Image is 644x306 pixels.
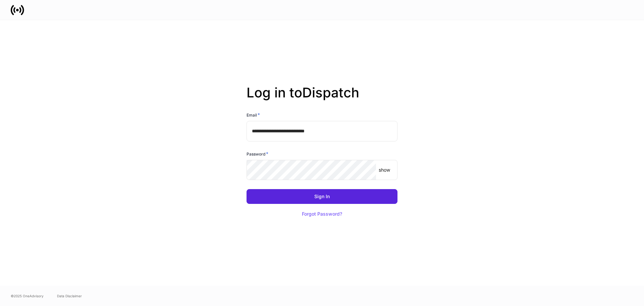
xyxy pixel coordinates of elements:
div: Sign In [314,194,330,199]
div: Forgot Password? [302,212,342,216]
p: show [379,167,390,173]
h6: Password [247,150,268,157]
button: Sign In [247,189,397,204]
span: © 2025 OneAdvisory [11,293,44,299]
a: Data Disclaimer [57,293,82,299]
button: Forgot Password? [293,207,351,221]
h2: Log in to Dispatch [247,85,397,112]
h6: Email [247,112,260,118]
